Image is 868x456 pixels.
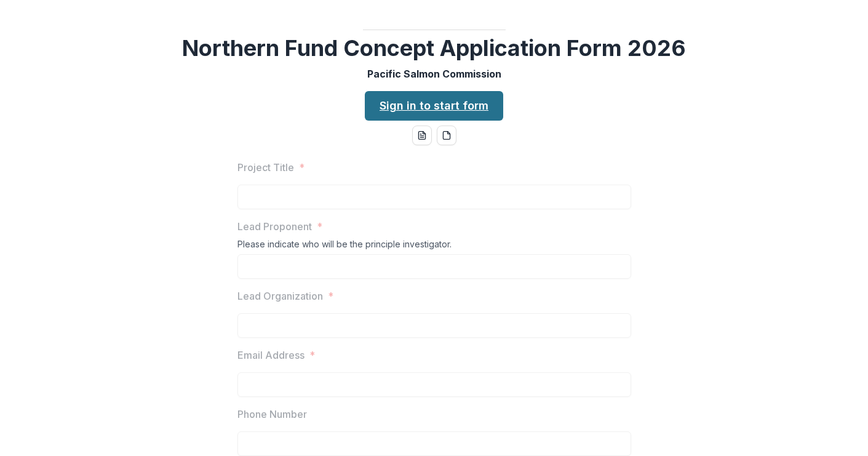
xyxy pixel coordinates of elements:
[237,348,305,362] p: Email Address
[412,126,432,145] button: word-download
[182,35,686,62] h2: Northern Fund Concept Application Form 2026
[367,66,501,81] p: Pacific Salmon Commission
[437,126,456,145] button: pdf-download
[365,91,503,121] a: Sign in to start form
[237,160,294,175] p: Project Title
[237,239,631,254] div: Please indicate who will be the principle investigator.
[237,219,312,234] p: Lead Proponent
[237,407,307,422] p: Phone Number
[237,289,323,303] p: Lead Organization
